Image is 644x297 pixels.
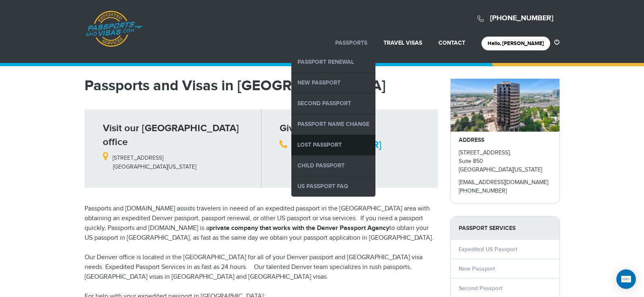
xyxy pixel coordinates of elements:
strong: Visit our [GEOGRAPHIC_DATA] office [103,122,239,148]
a: Second Passport [291,93,375,114]
a: Travel Visas [384,39,422,46]
a: Contact [438,39,465,46]
img: passportsandvisas_denver_5251_dtc_parkway_-_28de80_-_029b8f063c7946511503b0bb3931d518761db640.jpg [451,79,559,132]
p: [STREET_ADDRESS], Suite 850 [GEOGRAPHIC_DATA][US_STATE] [459,149,551,174]
a: New Passport [459,265,495,272]
strong: ADDRESS [459,137,484,143]
strong: private company that works with the Denver Passport Agency [209,224,389,232]
p: [PHONE_NUMBER] [459,187,551,195]
a: Passports [335,39,367,46]
a: Child Passport [291,156,375,176]
a: [EMAIL_ADDRESS][DOMAIN_NAME] [459,179,548,186]
a: Passport Name Change [291,114,375,134]
a: Hello, [PERSON_NAME] [488,40,544,47]
a: Expedited US Passport [459,246,517,253]
a: Passports & [DOMAIN_NAME] [85,11,143,47]
a: Passport Renewal [291,52,375,72]
a: US Passport FAQ [291,176,375,197]
p: Passports and [DOMAIN_NAME] assists travelers in neeed of an expedited passport in the [GEOGRAPHI... [85,204,438,243]
p: Our Denver office is located in the [GEOGRAPHIC_DATA] for all of your Denver passport and [GEOGRA... [85,253,438,282]
div: Open Intercom Messenger [616,269,636,289]
strong: PASSPORT SERVICES [451,217,559,240]
a: Second Passport [459,285,502,292]
h1: Passports and Visas in [GEOGRAPHIC_DATA] [85,78,438,93]
a: New Passport [291,73,375,93]
a: [PHONE_NUMBER] [490,14,553,23]
a: Lost Passport [291,135,375,155]
p: [STREET_ADDRESS] [GEOGRAPHIC_DATA][US_STATE] [103,149,255,171]
strong: Give us a call at [280,122,348,134]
